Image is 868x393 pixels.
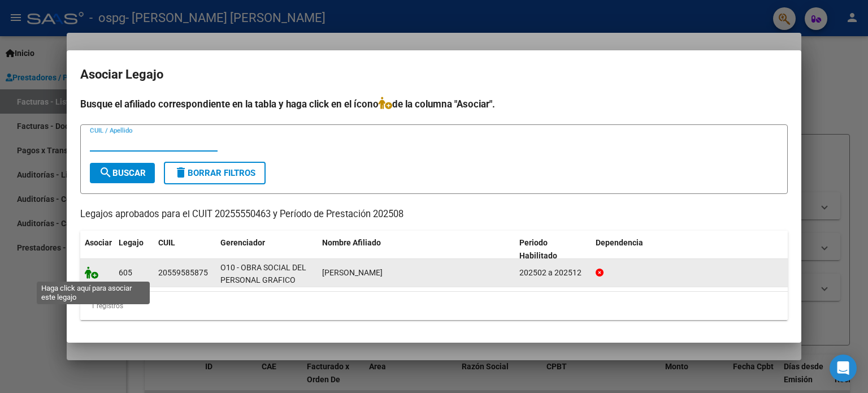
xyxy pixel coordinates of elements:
datatable-header-cell: Periodo Habilitado [515,231,591,268]
span: Buscar [99,168,146,178]
datatable-header-cell: Legajo [114,231,154,268]
h4: Busque el afiliado correspondiente en la tabla y haga click en el ícono de la columna "Asociar". [80,97,788,111]
div: 202502 a 202512 [519,266,587,279]
span: HEFFLING JOAQUIN [322,268,383,277]
span: Asociar [85,238,112,247]
span: 605 [119,268,132,277]
datatable-header-cell: Asociar [80,231,114,268]
h2: Asociar Legajo [80,64,788,85]
span: Periodo Habilitado [519,238,557,260]
span: CUIL [158,238,175,247]
span: Legajo [119,238,144,247]
div: Open Intercom Messenger [830,355,857,382]
mat-icon: search [99,166,112,179]
datatable-header-cell: Gerenciador [216,231,318,268]
div: 1 registros [80,292,788,320]
datatable-header-cell: CUIL [154,231,216,268]
datatable-header-cell: Dependencia [591,231,788,268]
span: Gerenciador [220,238,265,247]
button: Borrar Filtros [164,162,266,184]
span: Dependencia [596,238,643,247]
span: Nombre Afiliado [322,238,381,247]
span: O10 - OBRA SOCIAL DEL PERSONAL GRAFICO [220,263,306,285]
mat-icon: delete [174,166,188,179]
p: Legajos aprobados para el CUIT 20255550463 y Período de Prestación 202508 [80,208,788,222]
span: Borrar Filtros [174,168,255,178]
button: Buscar [90,163,155,183]
div: 20559585875 [158,266,208,279]
datatable-header-cell: Nombre Afiliado [318,231,515,268]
